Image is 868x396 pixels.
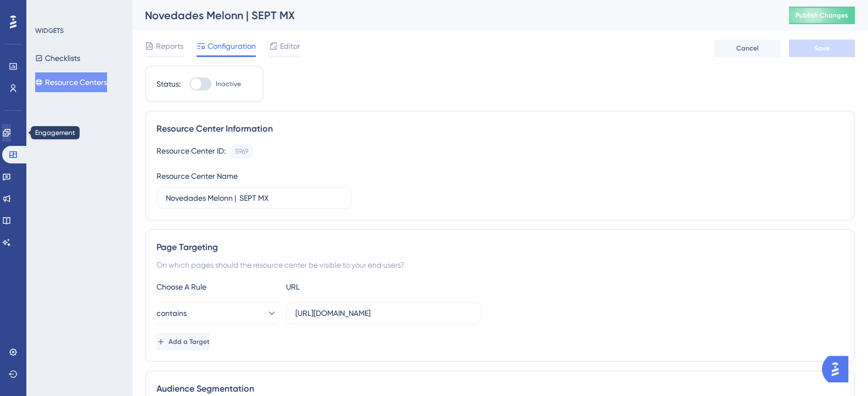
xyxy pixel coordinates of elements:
[789,39,855,57] button: Save
[295,307,472,319] input: yourwebsite.com/path
[714,39,780,57] button: Cancel
[156,39,183,53] span: Reports
[736,44,759,53] span: Cancel
[156,333,210,350] button: Add a Target
[35,26,64,35] div: WIDGETS
[169,337,210,346] span: Add a Target
[156,302,277,324] button: contains
[789,7,855,24] button: Publish Changes
[166,192,343,204] input: Type your Resource Center name
[35,72,107,92] button: Resource Centers
[156,241,843,254] div: Page Targeting
[822,353,855,386] iframe: UserGuiding AI Assistant Launcher
[156,258,843,271] div: On which pages should the resource center be visible to your end users?
[156,77,181,90] div: Status:
[156,382,843,395] div: Audience Segmentation
[145,8,761,23] div: Novedades Melonn | SEPT MX
[235,147,248,156] div: 5969
[280,39,300,53] span: Editor
[156,307,187,320] span: contains
[216,80,241,88] span: Inactive
[814,44,830,53] span: Save
[796,11,848,20] span: Publish Changes
[156,280,277,293] div: Choose A Rule
[156,144,226,159] div: Resource Center ID:
[35,48,80,68] button: Checklists
[208,39,256,53] span: Configuration
[156,169,238,183] div: Resource Center Name
[286,280,407,293] div: URL
[156,122,843,135] div: Resource Center Information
